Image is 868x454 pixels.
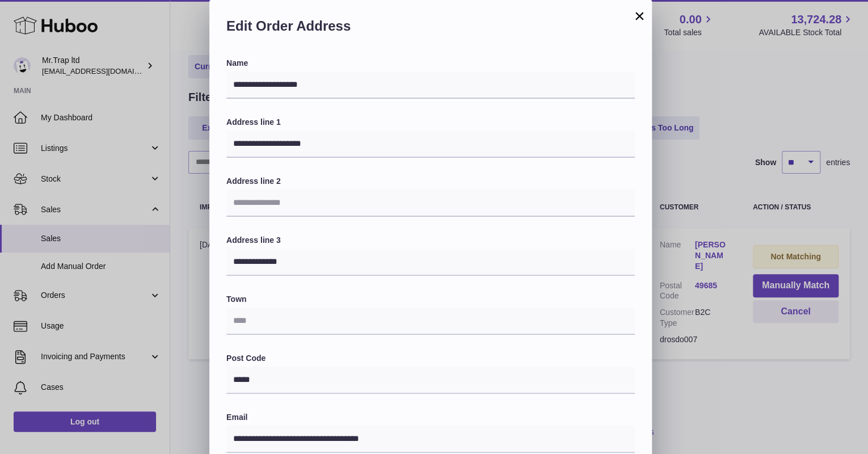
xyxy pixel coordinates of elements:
[226,17,635,41] h2: Edit Order Address
[226,176,635,187] label: Address line 2
[226,235,635,246] label: Address line 3
[226,117,635,128] label: Address line 1
[226,353,635,364] label: Post Code
[226,58,635,69] label: Name
[633,9,646,23] button: ×
[226,294,635,305] label: Town
[226,412,635,423] label: Email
